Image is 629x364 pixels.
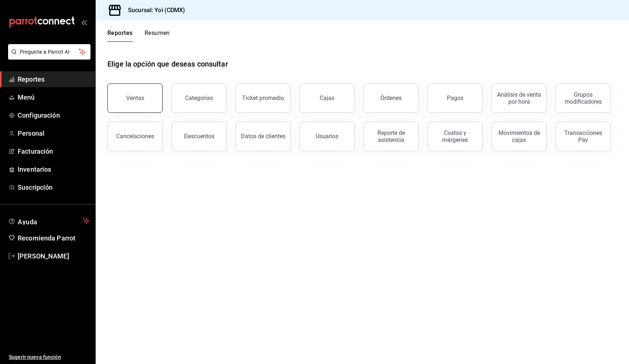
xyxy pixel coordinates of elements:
[107,122,163,151] button: Cancelaciones
[235,83,291,113] button: Ticket promedio
[145,29,170,42] button: Resumen
[496,91,542,105] div: Análisis de venta por hora
[491,122,547,151] button: Movimientos de cajas
[171,122,227,151] button: Descuentos
[185,94,213,101] div: Categorías
[81,19,87,25] button: open_drawer_menu
[560,91,606,105] div: Grupos modificadores
[5,53,90,61] a: Pregunta a Parrot AI
[235,122,291,151] button: Datos de clientes
[447,94,463,101] div: Pagos
[18,216,80,225] span: Ayuda
[555,83,611,113] button: Grupos modificadores
[555,122,611,151] button: Transacciones Pay
[122,6,185,15] h3: Sucursal: Yoi (CDMX)
[427,122,483,151] button: Costos y márgenes
[432,129,478,143] div: Costos y márgenes
[171,83,227,113] button: Categorías
[18,182,89,192] span: Suscripción
[107,83,163,113] button: Ventas
[107,29,170,42] div: navigation tabs
[299,122,355,151] button: Usuarios
[427,83,483,113] button: Pagos
[184,133,214,140] div: Descuentos
[18,92,89,102] span: Menú
[380,94,402,101] div: Órdenes
[368,129,414,143] div: Reporte de asistencia
[18,233,89,243] span: Recomienda Parrot
[496,129,542,143] div: Movimientos de cajas
[242,94,284,101] div: Ticket promedio
[126,94,144,101] div: Ventas
[18,128,89,138] span: Personal
[18,146,89,156] span: Facturación
[116,133,154,140] div: Cancelaciones
[18,110,89,120] span: Configuración
[363,122,419,151] button: Reporte de asistencia
[241,133,285,140] div: Datos de clientes
[107,58,228,69] h1: Elige la opción que deseas consultar
[560,129,606,143] div: Transacciones Pay
[18,164,89,174] span: Inventarios
[18,74,89,84] span: Reportes
[18,251,89,261] span: [PERSON_NAME]
[20,48,79,56] span: Pregunta a Parrot AI
[363,83,419,113] button: Órdenes
[9,353,89,361] span: Sugerir nueva función
[320,94,335,103] div: Cajas
[107,29,133,42] button: Reportes
[491,83,547,113] button: Análisis de venta por hora
[8,44,90,60] button: Pregunta a Parrot AI
[299,83,355,113] a: Cajas
[316,133,338,140] div: Usuarios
